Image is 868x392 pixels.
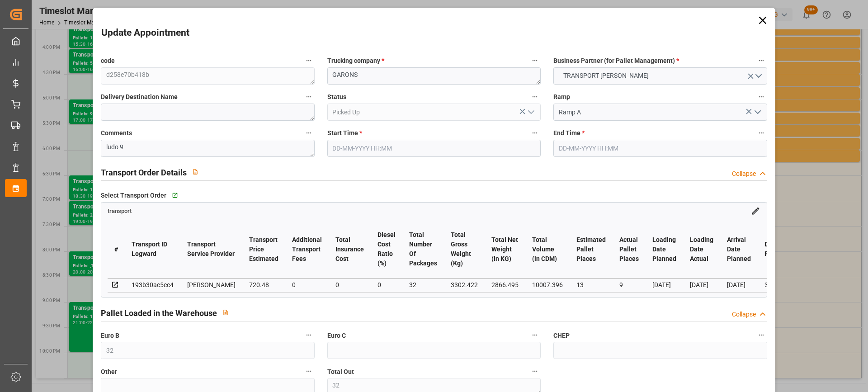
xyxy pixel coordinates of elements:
button: open menu [553,67,767,85]
th: Arrival Date Planned [720,220,758,279]
th: Total Net Weight (in KG) [485,220,525,279]
div: 3302.422 [451,279,478,290]
h2: Transport Order Details [101,166,187,179]
span: Euro C [327,331,346,340]
th: Transport Service Provider [180,220,242,279]
textarea: ludo 9 [101,140,314,157]
th: Actual Pallet Places [613,220,646,279]
div: 2866.495 [491,279,519,290]
span: Select Transport Order [101,191,166,200]
h2: Pallet Loaded in the Warehouse [101,307,217,319]
span: Other [101,367,117,377]
th: Total Volume (in CDM) [525,220,570,279]
span: CHEP [553,331,570,340]
button: open menu [524,105,538,119]
th: Total Number Of Packages [402,220,444,279]
div: 0 [335,279,364,290]
textarea: GARONS [327,67,541,85]
span: Euro B [101,331,119,340]
th: Loading Date Actual [683,220,720,279]
span: Business Partner (for Pallet Management) [553,56,679,66]
th: Transport Price Estimated [242,220,285,279]
span: Total Out [327,367,354,377]
th: Estimated Pallet Places [570,220,613,279]
button: End Time * [755,127,767,139]
button: Status [529,91,541,103]
div: 13 [576,279,606,290]
span: code [101,56,115,66]
a: transport [108,207,132,214]
th: Loading Date Planned [646,220,683,279]
button: open menu [750,105,764,119]
span: TRANSPORT [PERSON_NAME] [559,71,653,80]
span: Comments [101,128,132,138]
th: # [108,220,125,279]
th: Transport ID Logward [125,220,180,279]
input: DD-MM-YYYY HH:MM [327,140,541,157]
th: Total Insurance Cost [329,220,371,279]
span: Trucking company [327,56,384,66]
span: Status [327,92,346,102]
th: Total Gross Weight (Kg) [444,220,485,279]
button: Trucking company * [529,55,541,66]
input: Type to search/select [327,104,541,121]
button: Euro C [529,329,541,341]
div: 9 [619,279,639,290]
button: code [303,55,315,66]
div: 0 [292,279,322,290]
button: Other [303,365,315,377]
textarea: d258e70b418b [101,67,314,85]
button: CHEP [755,329,767,341]
div: [DATE] [652,279,676,290]
button: Ramp [755,91,767,103]
div: 0 [377,279,396,290]
span: End Time [553,128,585,138]
div: 30 [764,279,798,290]
div: 32 [409,279,437,290]
button: Delivery Destination Name [303,91,315,103]
span: Delivery Destination Name [101,92,178,102]
div: 720.48 [249,279,278,290]
span: Ramp [553,92,570,102]
div: 193b30ac5ec4 [132,279,174,290]
div: Collapse [732,169,756,179]
div: [DATE] [727,279,751,290]
th: Destination Region [758,220,805,279]
button: Euro B [303,329,315,341]
th: Additional Transport Fees [285,220,329,279]
button: Start Time * [529,127,541,139]
span: Start Time [327,128,362,138]
button: Business Partner (for Pallet Management) * [755,55,767,66]
div: [DATE] [690,279,713,290]
button: View description [187,163,204,180]
span: transport [108,208,132,214]
div: [PERSON_NAME] [187,279,236,290]
button: Total Out [529,365,541,377]
input: Type to search/select [553,104,767,121]
h2: Update Appointment [101,26,189,40]
div: Collapse [732,310,756,319]
th: Diesel Cost Ratio (%) [371,220,402,279]
button: View description [217,304,234,321]
div: 10007.396 [532,279,563,290]
button: Comments [303,127,315,139]
input: DD-MM-YYYY HH:MM [553,140,767,157]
